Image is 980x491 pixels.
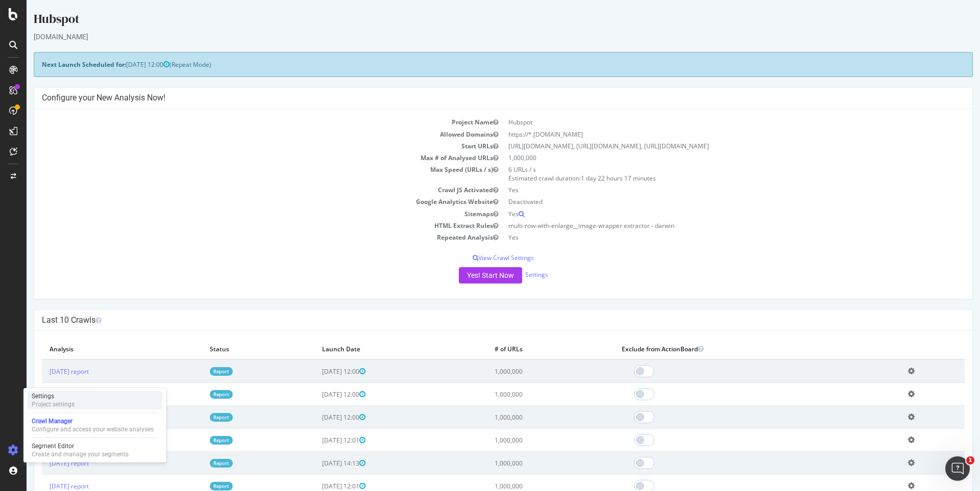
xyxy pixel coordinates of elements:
a: [DATE] report [23,482,62,490]
td: 1,000,000 [460,429,587,452]
div: Settings [32,392,75,400]
button: Yes! Start Now [432,267,496,283]
p: View Crawl Settings [15,253,938,262]
td: 1,000,000 [460,406,587,429]
h4: Last 10 Crawls [15,315,938,325]
td: Deactivated [477,196,938,208]
a: Report [183,367,206,376]
a: Report [183,459,206,468]
td: HTML Extract Rules [15,220,477,231]
th: Status [176,339,288,359]
span: [DATE] 12:00 [296,413,339,422]
div: Crawl Manager [32,417,154,425]
a: Report [183,482,206,490]
h4: Configure your New Analysis Now! [15,93,938,103]
div: [DOMAIN_NAME] [7,32,946,42]
td: https://*.[DOMAIN_NAME] [477,128,938,140]
div: Create and manage your segments [32,450,129,458]
a: [DATE] report [23,436,62,445]
a: [DATE] report [23,390,62,399]
a: [DATE] report [23,459,62,468]
td: Sitemaps [15,208,477,220]
a: [DATE] report [23,413,62,422]
span: [DATE] 12:00 [296,367,339,376]
span: [DATE] 14:13 [296,459,339,468]
a: Report [183,413,206,422]
div: Hubspot [7,10,946,32]
td: Allowed Domains [15,128,477,140]
th: # of URLs [460,339,587,359]
div: Project settings [32,400,75,408]
td: 1,000,000 [460,383,587,406]
td: Max # of Analysed URLs [15,152,477,164]
span: [DATE] 12:00 [100,60,143,69]
td: multi-row-with-enlarge__image-wrapper extractor - darwin [477,220,938,231]
div: (Repeat Mode) [7,52,946,77]
div: Segment Editor [32,442,129,450]
td: Yes [477,208,938,220]
td: Repeated Analysis [15,231,477,243]
a: SettingsProject settings [28,391,162,409]
th: Exclude from ActionBoard [587,339,874,359]
td: 1,000,000 [460,359,587,383]
td: 1,000,000 [460,452,587,475]
td: Crawl JS Activated [15,184,477,196]
a: Report [183,436,206,445]
td: Google Analytics Website [15,196,477,208]
td: Max Speed (URLs / s) [15,164,477,184]
a: [DATE] report [23,367,62,376]
strong: Next Launch Scheduled for: [15,60,100,69]
td: Start URLs [15,140,477,152]
th: Analysis [15,339,176,359]
td: [URL][DOMAIN_NAME], [URL][DOMAIN_NAME], [URL][DOMAIN_NAME] [477,140,938,152]
span: 1 day 22 hours 17 minutes [554,174,629,183]
span: [DATE] 12:01 [296,436,339,445]
a: Settings [499,270,522,279]
td: Project Name [15,116,477,128]
span: 1 [966,456,974,464]
td: 1,000,000 [477,152,938,164]
td: 6 URLs / s Estimated crawl duration: [477,164,938,184]
iframe: Intercom live chat [945,456,970,481]
span: [DATE] 12:01 [296,482,339,490]
td: Yes [477,231,938,243]
td: Hubspot [477,116,938,128]
span: [DATE] 12:00 [296,390,339,399]
div: Configure and access your website analyses [32,425,154,433]
a: Crawl ManagerConfigure and access your website analyses [28,416,162,434]
th: Launch Date [288,339,460,359]
td: Yes [477,184,938,196]
a: Report [183,390,206,399]
a: Segment EditorCreate and manage your segments [28,441,162,459]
